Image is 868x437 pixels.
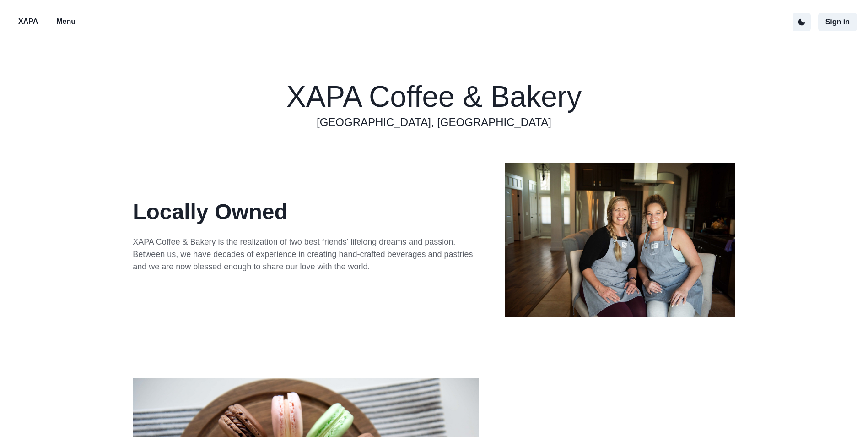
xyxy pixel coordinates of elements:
[286,80,582,114] h1: XAPA Coffee & Bakery
[317,114,551,131] a: [GEOGRAPHIC_DATA], [GEOGRAPHIC_DATA]
[56,16,75,27] p: Menu
[133,236,479,273] p: XAPA Coffee & Bakery is the realization of two best friends' lifelong dreams and passion. Between...
[18,16,38,27] p: XAPA
[133,196,479,229] p: Locally Owned
[793,13,811,31] button: active dark theme mode
[505,163,735,317] img: xapa owners
[818,13,857,31] button: Sign in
